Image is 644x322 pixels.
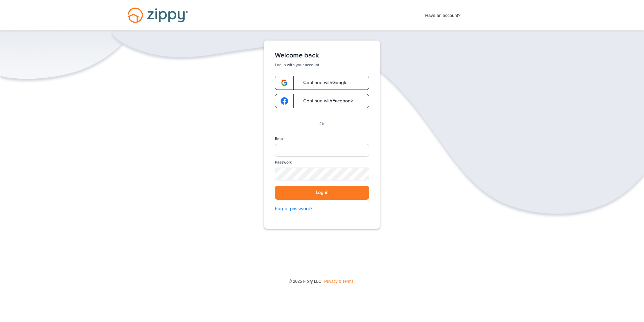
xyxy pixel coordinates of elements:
[275,51,369,59] h1: Welcome back
[289,279,321,284] span: © 2025 Floify LLC
[275,159,292,165] label: Password
[275,186,369,200] button: Log in
[296,99,353,103] span: Continue with Facebook
[281,79,288,86] img: google-logo
[425,8,461,19] span: Have an account?
[281,97,288,105] img: google-logo
[319,120,325,128] p: Or
[275,205,369,213] a: Forgot password?
[275,62,369,68] p: Log in with your account.
[275,76,369,90] a: google-logoContinue withGoogle
[275,168,369,180] input: Password
[296,80,348,85] span: Continue with Google
[275,136,285,142] label: Email
[275,144,369,157] input: Email
[324,279,353,284] a: Privacy & Terms
[275,94,369,108] a: google-logoContinue withFacebook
